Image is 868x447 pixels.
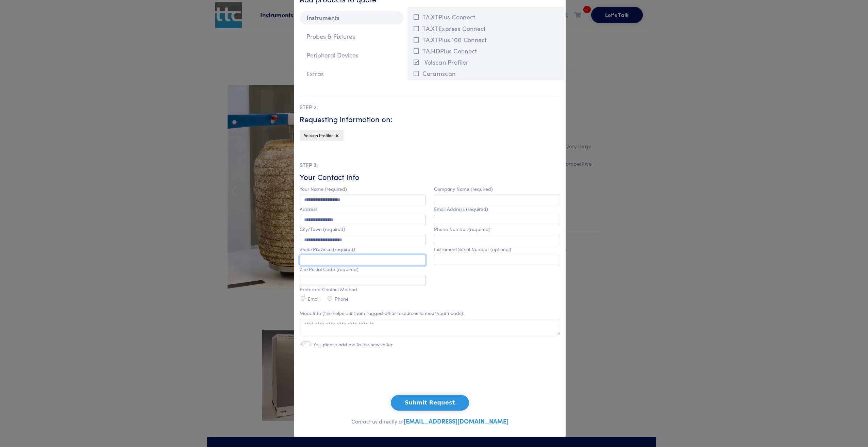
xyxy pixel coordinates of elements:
button: TA.XTPlus Connect [412,11,560,22]
p: Probes & Fixtures [300,30,403,43]
button: Volscan Profiler [412,56,560,68]
label: Address [300,206,317,212]
label: Email Address (required) [434,206,488,212]
a: [EMAIL_ADDRESS][DOMAIN_NAME] [404,417,508,425]
h6: Requesting information on: [300,114,560,125]
iframe: reCAPTCHA [378,362,482,388]
p: Peripheral Devices [300,49,403,62]
label: Instrument Serial Number (optional) [434,246,511,252]
label: Company Name (required) [434,186,493,192]
label: Your Name (required) [300,186,347,192]
button: TA.HDPlus Connect [412,45,560,56]
label: Yes, please add me to the newsletter [313,342,393,347]
label: Zip/Postal Code (required) [300,266,358,272]
p: Contact us directly at [300,416,560,426]
label: Phone [335,296,349,302]
label: State/Province (required) [300,246,355,252]
label: Email [308,296,319,302]
p: STEP 3: [300,161,560,169]
p: STEP 2: [300,103,560,112]
label: Phone Number (required) [434,226,490,232]
label: More Info (this helps our team suggest other resources to meet your needs): [300,310,464,316]
span: Volscan Profiler [304,132,333,138]
button: TA.XTPlus 100 Connect [412,34,560,45]
p: Extras [300,67,403,81]
p: Instruments [300,11,403,24]
button: Submit Request [391,395,469,411]
label: Preferred Contact Method [300,286,357,292]
h6: Your Contact Info [300,172,560,182]
button: Ceramscan [412,68,560,79]
button: TA.XTExpress Connect [412,23,560,34]
label: City/Town (required) [300,226,345,232]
